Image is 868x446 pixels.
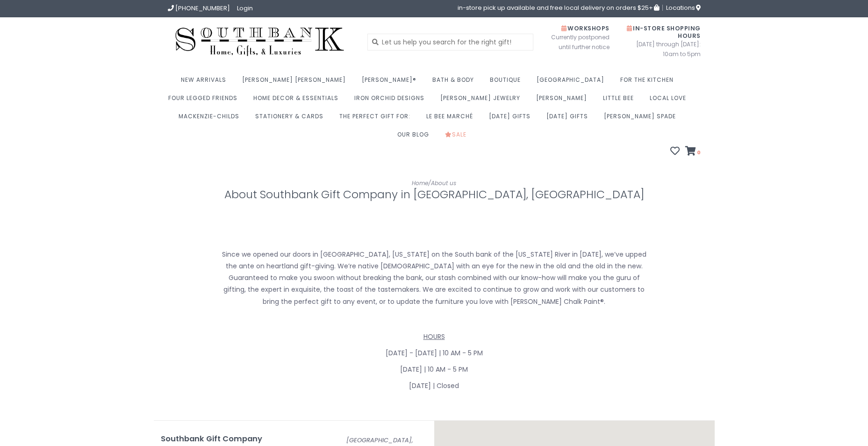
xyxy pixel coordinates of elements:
[445,128,471,146] a: Sale
[362,73,421,92] a: [PERSON_NAME]®
[237,4,253,13] a: Login
[168,178,701,188] div: /
[561,24,610,32] span: Workshops
[168,24,352,59] img: Southbank Gift Company -- Home, Gifts, and Luxuries
[242,73,351,92] a: [PERSON_NAME] [PERSON_NAME]
[397,128,434,146] a: Our Blog
[431,179,456,187] a: About us
[620,73,678,92] a: For the Kitchen
[546,110,593,128] a: [DATE] Gifts
[440,92,525,110] a: [PERSON_NAME] Jewelry
[339,110,415,128] a: The perfect gift for:
[168,4,230,13] a: [PHONE_NUMBER]
[539,32,610,52] span: Currently postponed until further notice
[255,110,328,128] a: Stationery & Cards
[536,92,592,110] a: [PERSON_NAME]
[696,149,701,156] span: 0
[412,179,428,187] a: Home
[627,24,701,40] span: In-Store Shopping Hours
[666,3,701,12] span: Locations
[624,39,701,59] span: [DATE] through [DATE]: 10am to 5pm
[168,364,701,375] p: [DATE] | 10 AM - 5 PM
[603,92,638,110] a: Little Bee
[604,110,681,128] a: [PERSON_NAME] Spade
[489,110,535,128] a: [DATE] Gifts
[458,5,659,11] span: in-store pick up available and free local delivery on orders $25+
[426,110,478,128] a: Le Bee Marché
[537,73,609,92] a: [GEOGRAPHIC_DATA]
[161,435,324,443] h4: Southbank Gift Company
[168,380,701,392] p: [DATE] | Closed
[181,73,231,92] a: New Arrivals
[423,332,445,341] span: HOURS
[685,147,701,157] a: 0
[221,249,647,308] p: Since we opened our doors in [GEOGRAPHIC_DATA], [US_STATE] on the South bank of the [US_STATE] Ri...
[168,188,701,201] h1: About Southbank Gift Company in [GEOGRAPHIC_DATA], [GEOGRAPHIC_DATA]
[175,4,230,13] span: [PHONE_NUMBER]
[367,34,533,50] input: Let us help you search for the right gift!
[432,73,479,92] a: Bath & Body
[354,92,429,110] a: Iron Orchid Designs
[662,5,701,11] a: Locations
[168,92,242,110] a: Four Legged Friends
[253,92,343,110] a: Home Decor & Essentials
[168,347,701,359] p: [DATE] - [DATE] | 10 AM - 5 PM
[179,110,244,128] a: MacKenzie-Childs
[650,92,691,110] a: Local Love
[490,73,525,92] a: Boutique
